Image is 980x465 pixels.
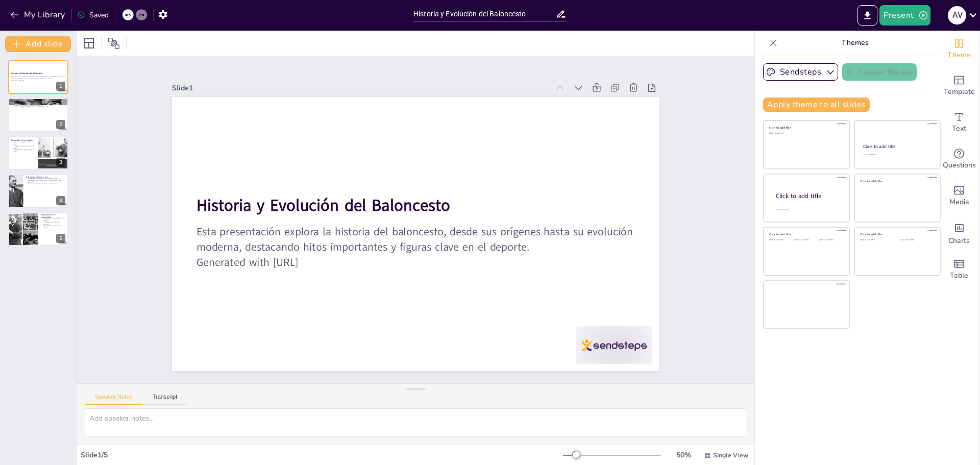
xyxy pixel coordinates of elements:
[860,239,892,241] div: Click to add text
[939,141,979,178] div: Get real-time input from your audience
[198,172,452,220] strong: Historia y Evolución del Baloncesto
[947,50,971,61] span: Theme
[56,120,65,129] div: 2
[944,86,975,97] span: Template
[949,197,969,208] span: Media
[781,31,928,55] p: Themes
[26,180,65,183] p: Las ligas en [GEOGRAPHIC_DATA] y [GEOGRAPHIC_DATA] crecieron.
[8,60,68,94] div: 1
[769,239,792,241] div: Click to add text
[857,5,877,26] button: Export to PowerPoint
[794,239,817,241] div: Click to add text
[11,72,42,75] strong: Historia y Evolución del Baloncesto
[671,450,696,460] div: 50 %
[939,31,979,67] div: Change the overall theme
[26,176,65,179] p: Expansión Internacional
[900,239,932,241] div: Click to add text
[81,35,97,52] div: Layout
[81,450,563,460] div: Slide 1 / 5
[950,270,968,281] span: Table
[11,104,65,106] p: El primer juego se jugó con una pelota de fútbol.
[8,136,68,170] div: 3
[413,7,556,21] input: Insert title
[11,102,65,104] p: El baloncesto fue creado en 1891.
[41,221,65,225] p: La NBA atrae a millones de aficionados.
[948,6,966,25] div: A V
[11,80,65,82] p: Generated with [URL]
[186,58,562,107] div: Slide 1
[26,183,65,185] p: Los Juegos Olímpicos promovieron el baloncesto.
[819,239,842,241] div: Click to add text
[863,143,931,150] div: Click to add title
[11,141,35,145] p: Las primeras reglas tenían 13 normas.
[11,149,35,152] p: Se han añadido reglas para mejorar el juego.
[108,37,120,50] span: Position
[56,196,65,205] div: 4
[8,98,68,132] div: 2
[11,76,65,80] p: Esta presentación explora la historia del baloncesto, desde sus orígenes hasta su evolución moder...
[56,158,65,167] div: 3
[192,232,630,292] p: Generated with [URL]
[713,451,748,459] span: Single View
[56,234,65,243] div: 5
[939,104,979,141] div: Add text boxes
[948,5,966,26] button: A V
[776,209,840,211] div: Click to add body
[8,7,69,23] button: My Library
[41,217,65,221] p: El baloncesto es muy popular en la actualidad.
[879,5,930,26] button: Present
[763,97,870,112] button: Apply theme to all slides
[939,178,979,214] div: Add images, graphics, shapes or video
[939,214,979,251] div: Add charts and graphs
[142,394,188,405] button: Transcript
[56,82,65,91] div: 1
[85,394,142,405] button: Speaker Notes
[769,126,842,130] div: Click to add title
[11,106,65,108] p: Las canastas [PERSON_NAME] fueron utilizadas inicialmente.
[948,235,970,247] span: Charts
[863,154,930,156] div: Click to add text
[11,139,35,142] p: Desarrollo de las Reglas
[26,178,65,180] p: El baloncesto se popularizó en la década de 1930.
[860,179,933,183] div: Click to add title
[8,212,68,246] div: 5
[11,145,35,149] p: Las reglas han evolucionado con el tiempo.
[8,174,68,208] div: 4
[41,225,65,228] p: El baloncesto es un fenómeno cultural.
[763,63,838,81] button: Sendsteps
[194,202,633,278] p: Esta presentación explora la historia del baloncesto, desde sus orígenes hasta su evolución moder...
[842,63,917,81] button: Create theme
[769,132,842,135] div: Click to add text
[11,100,65,103] p: Orígenes del Baloncesto
[776,192,841,201] div: Click to add title
[860,232,933,236] div: Click to add title
[943,160,976,171] span: Questions
[939,251,979,288] div: Add a table
[41,213,65,219] p: Baloncesto en la Actualidad
[939,67,979,104] div: Add ready made slides
[952,123,966,134] span: Text
[769,232,842,236] div: Click to add title
[77,10,109,20] div: Saved
[5,36,71,52] button: Add slide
